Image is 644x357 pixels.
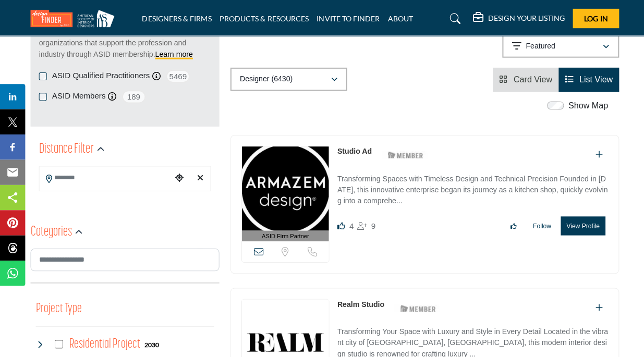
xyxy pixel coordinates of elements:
input: Search Category [30,247,217,269]
p: Featured [521,41,551,51]
input: Search Location [39,166,171,187]
a: View List [560,75,607,83]
p: Transforming Spaces with Timeless Design and Technical Precision Founded in [DATE], this innovati... [334,172,603,207]
div: 2030 Results For Residential Project [143,337,158,346]
span: ASID Firm Partner [260,230,307,239]
span: Log In [579,14,603,23]
label: ASID Members [52,90,105,102]
a: ABOUT [384,14,409,23]
span: List View [574,75,607,83]
div: Followers [354,218,372,230]
a: View Card [495,75,548,83]
div: DESIGN YOUR LISTING [469,13,560,25]
img: ASID Members Badge Icon [379,147,426,161]
span: 189 [121,90,144,103]
p: Find Interior Designers, firms, suppliers, and organizations that support the profession and indu... [39,27,209,59]
a: ASID Firm Partner [240,145,326,240]
button: Like listing [499,215,519,233]
p: Realm Studio [334,297,381,307]
img: ASID Members Badge Icon [391,299,438,312]
a: Learn more [154,50,191,58]
input: ASID Members checkbox [39,92,46,100]
li: List View [554,67,614,91]
a: Add To List [590,301,598,310]
button: Follow [521,215,553,233]
div: Choose your current location [171,166,186,188]
a: Transforming Spaces with Timeless Design and Technical Precision Founded in [DATE], this innovati... [334,166,603,207]
button: Project Type [35,297,81,316]
a: Realm Studio [334,298,381,306]
div: Clear search location [191,166,206,188]
img: Studio Ad [240,145,326,229]
button: Featured [498,34,614,57]
span: 4 [346,219,350,228]
a: INVITE TO FINDER [314,14,376,23]
a: Add To List [590,149,598,158]
a: PRODUCTS & RESOURCES [217,14,306,23]
label: ASID Qualified Practitioners [52,69,149,81]
h2: Distance Filter [39,139,93,158]
h5: DESIGN YOUR LISTING [484,14,560,23]
label: Show Map [563,99,603,111]
p: Studio Ad [334,145,369,156]
span: 5469 [165,69,188,82]
span: Card View [509,75,548,83]
span: 9 [368,219,372,228]
a: Studio Ad [334,146,369,154]
button: Log In [568,9,614,28]
button: Designer (6430) [228,67,344,90]
li: Card View [489,67,554,91]
h4: Residential Project: Types of projects range from simple residential renovations to highly comple... [69,332,139,350]
img: Site Logo [30,10,119,27]
h2: Categories [30,221,71,240]
p: Designer (6430) [238,73,290,84]
b: 2030 [143,338,158,346]
input: ASID Qualified Practitioners checkbox [39,72,46,80]
a: DESIGNERS & FIRMS [141,14,210,23]
i: Likes [334,220,342,228]
a: Search [436,10,464,27]
button: View Profile [556,215,600,233]
input: Select Residential Project checkbox [54,337,63,346]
